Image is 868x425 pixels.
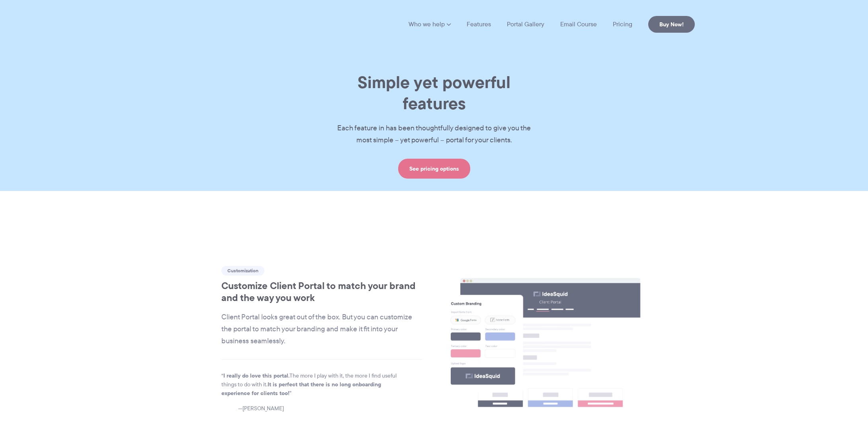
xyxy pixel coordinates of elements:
[560,21,597,28] a: Email Course
[221,380,381,397] strong: It is perfect that there is no long onboarding experience for clients too!
[409,21,451,28] a: Who we help
[507,21,544,28] a: Portal Gallery
[221,266,264,275] span: Customization
[325,72,543,114] h1: Simple yet powerful features
[398,159,470,179] a: See pricing options
[238,404,284,413] span: [PERSON_NAME]
[648,16,695,33] a: Buy Now!
[325,122,543,146] p: Each feature in has been thoughtfully designed to give you the most simple – yet powerful – porta...
[613,21,632,28] a: Pricing
[221,311,422,347] p: Client Portal looks great out of the box. But you can customize the portal to match your branding...
[223,371,289,380] strong: I really do love this portal.
[221,372,409,398] p: The more I play with it, the more I find useful things to do with it.
[467,21,491,28] a: Features
[221,280,422,304] h2: Customize Client Portal to match your brand and the way you work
